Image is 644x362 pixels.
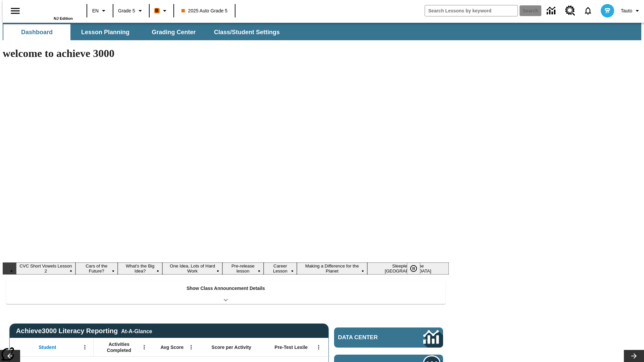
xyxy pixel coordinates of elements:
span: Grading Center [152,28,196,36]
button: Open Menu [314,342,324,352]
button: Lesson Planning [72,24,139,40]
div: SubNavbar [3,23,641,40]
button: Language: EN, Select a language [89,5,111,17]
button: Select a new avatar [597,2,618,19]
span: Pre-Test Lexile [275,344,308,350]
button: Slide 2 Cars of the Future? [75,262,118,275]
span: Achieve3000 Literacy Reporting [16,327,152,335]
span: EN [92,7,99,14]
div: SubNavbar [3,24,286,40]
span: Data Center [338,334,401,341]
span: Grade 5 [118,7,135,14]
span: Lesson Planning [81,28,129,36]
input: search field [425,5,518,16]
button: Class/Student Settings [209,24,285,40]
button: Slide 5 Pre-release lesson [222,262,264,275]
button: Open Menu [186,342,196,352]
a: Data Center [543,2,561,20]
span: Tauto [621,7,632,14]
a: Resource Center, Will open in new tab [561,2,579,20]
button: Grade: Grade 5, Select a grade [115,5,147,17]
button: Grading Center [140,24,207,40]
button: Open Menu [80,342,90,352]
button: Slide 3 What's the Big Idea? [118,262,163,275]
button: Profile/Settings [618,5,644,17]
span: Class/Student Settings [214,28,280,36]
button: Slide 1 CVC Short Vowels Lesson 2 [16,262,75,275]
span: Dashboard [21,28,53,36]
div: Home [29,2,73,20]
button: Boost Class color is orange. Change class color [152,5,171,17]
button: Dashboard [3,24,70,40]
button: Open side menu [5,1,25,21]
div: At-A-Glance [121,327,152,335]
div: Show Class Announcement Details [6,281,445,304]
a: Home [29,3,73,16]
img: avatar image [601,4,614,17]
button: Open Menu [139,342,149,352]
button: Slide 4 One Idea, Lots of Hard Work [162,262,222,275]
h1: welcome to achieve 3000 [3,47,449,60]
span: 2025 Auto Grade 5 [181,7,228,14]
span: Score per Activity [212,344,252,350]
a: Notifications [579,2,597,19]
span: Avg Score [160,344,183,350]
button: Lesson carousel, Next [624,350,644,362]
div: Pause [407,262,427,275]
button: Slide 6 Career Lesson [264,262,297,275]
span: B [155,6,159,15]
button: Pause [407,262,420,275]
span: Student [39,344,56,350]
button: Slide 7 Making a Difference for the Planet [297,262,367,275]
button: Slide 8 Sleepless in the Animal Kingdom [367,262,449,275]
a: Data Center [334,327,443,348]
span: Activities Completed [97,341,141,353]
p: Show Class Announcement Details [186,285,265,292]
span: NJ Edition [54,16,73,20]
